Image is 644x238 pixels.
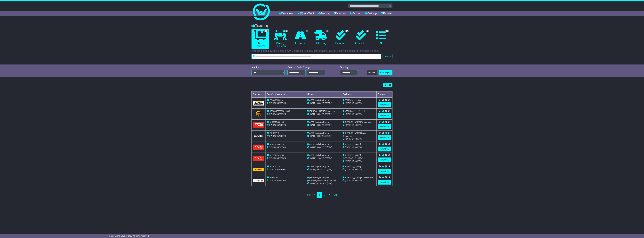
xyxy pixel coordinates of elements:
[279,11,294,16] a: Dashboard
[306,30,309,32] span: 6
[352,102,357,104] span: 17:00
[270,176,281,179] span: WRD700044
[345,102,351,104] span: [DATE]
[269,146,286,148] span: OWCAU652109AU
[322,146,327,148] span: 17:00
[307,176,336,182] span: [PERSON_NAME] AND [PERSON_NAME] TRANSPORT
[341,91,377,98] td: Delivery
[352,29,369,46] a: 1 Cancelled
[309,154,329,156] span: AFER Logistics Pty Ltd
[378,169,391,174] a: View Order
[345,143,361,145] span: [PERSON_NAME]
[345,179,351,182] span: [DATE]
[367,70,377,75] button: Refresh
[312,29,329,46] a: 2 Delivering
[343,113,375,116] div: (ETA)
[307,135,340,138] div: - (ETA)
[253,135,264,138] img: GetCarrierServiceLogo
[343,154,363,159] span: [PERSON_NAME][GEOGRAPHIC_DATA]
[318,11,330,16] a: Tracking
[270,110,290,112] span: 1Z30A5738693816609
[310,168,316,171] span: [DATE]
[345,121,374,123] span: [PERSON_NAME] Wagga Wagga
[269,168,286,171] span: OWCAU649711FR
[309,143,329,145] span: AFER Logistics Pty Ltd
[250,24,394,28] div: Tracking
[309,165,329,168] span: AFER Logistics Pty Ltd
[309,121,329,123] span: AFER Logistics Pty Ltd
[378,147,391,151] a: View Order
[269,124,286,126] span: OWCAU652118AU
[365,11,377,16] a: Settings
[253,101,264,106] img: GetCarrierServiceLogo
[269,113,286,115] span: OWCCA652333AU
[322,124,327,126] span: 17:00
[253,122,264,128] img: Aramex.png
[310,157,316,159] span: [DATE]
[307,146,340,149] div: - (ETA)
[317,124,322,126] span: 09:00
[270,132,279,134] span: SKR3ZYQ
[322,157,327,159] span: 17:00
[352,179,357,182] span: 17:00
[326,30,329,32] span: 2
[322,135,327,137] span: 17:00
[345,138,351,140] span: [DATE]
[345,113,351,115] span: [DATE]
[322,168,327,171] span: 17:00
[332,192,340,198] a: Last
[307,182,340,185] div: - (ETA)
[322,182,327,184] span: 16:30
[322,102,327,104] span: 17:00
[366,30,369,32] span: 1
[332,29,349,46] a: 27 Delivered
[345,176,373,179] span: [PERSON_NAME] Asphalt Plant
[270,165,281,168] span: 2469243781
[253,179,264,182] img: GetCarrierServiceLogo
[343,138,375,140] div: (ETA)
[317,135,322,137] span: 09:00
[343,179,375,182] div: (ETA)
[266,91,306,98] td: OWC / Carrier #
[383,54,392,59] button: Search
[345,146,351,148] span: [DATE]
[270,143,284,145] span: MS0015468323
[345,124,351,126] span: [DATE]
[307,157,340,160] div: - (ETA)
[310,135,316,137] span: [DATE]
[352,124,357,126] span: 17:00
[352,113,357,115] span: 17:00
[378,102,391,107] a: View Order
[307,113,340,116] div: - (ETA)
[345,30,349,32] span: 27
[378,157,391,162] a: View Order
[285,30,288,32] span: 2
[269,179,286,182] span: OWCAU649236AU
[377,91,392,98] td: Status
[317,102,322,104] span: 09:00
[317,113,322,115] span: 04:26
[252,66,285,69] div: Invoice
[372,29,390,46] a: 38 All
[310,182,316,184] span: [DATE]
[322,192,327,198] a: 2
[264,30,268,32] span: 10
[252,29,269,49] a: 10 Not Delivered
[322,113,327,115] span: 17:00
[269,135,286,137] span: OWCAU652116AU
[307,102,340,105] div: - (ETA)
[343,146,375,149] div: (ETA)
[343,124,375,127] div: (ETA)
[352,146,357,148] span: 17:00
[310,146,316,148] span: [DATE]
[345,160,351,162] span: [DATE]
[352,138,357,140] span: 17:00
[352,160,357,162] span: 17:00
[378,180,391,185] a: View Order
[317,168,322,171] span: 09:59
[109,235,149,237] span: © One World Courier 2025. All rights reserved.
[292,29,309,46] a: 6 In Transit
[317,157,322,159] span: 12:00
[343,168,375,171] div: (ETA)
[340,66,358,69] div: Display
